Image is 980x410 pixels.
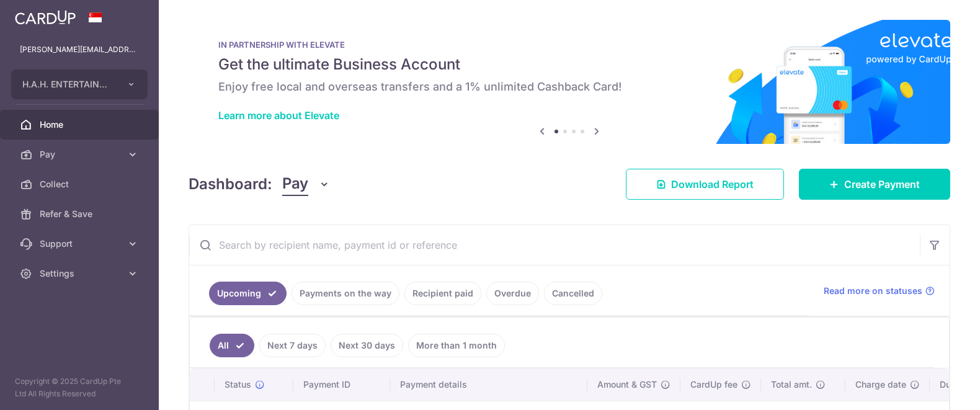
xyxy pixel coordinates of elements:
[486,282,539,305] a: Overdue
[189,20,950,144] img: Renovation banner
[408,334,505,357] a: More than 1 month
[544,282,602,305] a: Cancelled
[189,225,920,265] input: Search by recipient name, payment id or reference
[799,169,950,200] a: Create Payment
[597,378,657,391] span: Amount & GST
[331,334,403,357] a: Next 30 days
[824,285,922,297] span: Read more on statuses
[824,285,935,297] a: Read more on statuses
[22,78,114,91] span: H.A.H. ENTERTAINMENT PTE. LTD.
[844,177,920,192] span: Create Payment
[15,10,76,25] img: CardUp
[40,267,122,280] span: Settings
[225,378,251,391] span: Status
[282,172,330,196] button: Pay
[390,368,587,401] th: Payment details
[20,43,139,56] p: [PERSON_NAME][EMAIL_ADDRESS][PERSON_NAME][DOMAIN_NAME]
[40,178,122,190] span: Collect
[626,169,784,200] a: Download Report
[900,373,968,404] iframe: Opens a widget where you can find more information
[771,378,812,391] span: Total amt.
[671,177,754,192] span: Download Report
[259,334,326,357] a: Next 7 days
[40,148,122,161] span: Pay
[218,109,339,122] a: Learn more about Elevate
[210,334,254,357] a: All
[218,40,920,50] p: IN PARTNERSHIP WITH ELEVATE
[404,282,481,305] a: Recipient paid
[690,378,737,391] span: CardUp fee
[40,238,122,250] span: Support
[218,79,920,94] h6: Enjoy free local and overseas transfers and a 1% unlimited Cashback Card!
[40,118,122,131] span: Home
[855,378,906,391] span: Charge date
[293,368,390,401] th: Payment ID
[292,282,399,305] a: Payments on the way
[218,55,920,74] h5: Get the ultimate Business Account
[209,282,287,305] a: Upcoming
[11,69,148,99] button: H.A.H. ENTERTAINMENT PTE. LTD.
[189,173,272,195] h4: Dashboard:
[282,172,308,196] span: Pay
[40,208,122,220] span: Refer & Save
